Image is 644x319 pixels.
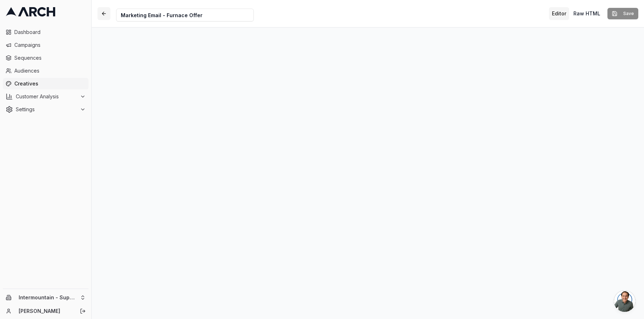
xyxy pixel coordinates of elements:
[3,52,89,64] a: Sequences
[3,39,89,51] a: Campaigns
[78,306,88,316] button: Log out
[3,91,89,102] button: Customer Analysis
[14,29,86,36] span: Dashboard
[14,41,86,49] span: Campaigns
[19,308,72,315] a: [PERSON_NAME]
[3,65,89,77] a: Audiences
[14,54,86,62] span: Sequences
[3,26,89,38] a: Dashboard
[14,67,86,74] span: Audiences
[3,78,89,89] a: Creatives
[3,104,89,115] button: Settings
[116,9,254,21] input: Internal Creative Name
[571,7,603,20] button: Toggle custom HTML
[19,294,77,301] span: Intermountain - Superior Water & Air
[14,80,86,87] span: Creatives
[16,93,77,100] span: Customer Analysis
[16,106,77,113] span: Settings
[3,292,89,303] button: Intermountain - Superior Water & Air
[614,290,635,312] div: Open chat
[549,7,569,20] button: Toggle editor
